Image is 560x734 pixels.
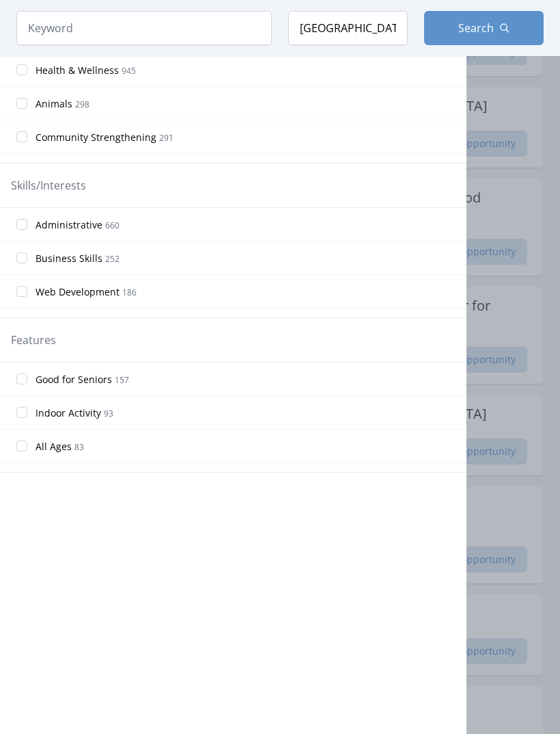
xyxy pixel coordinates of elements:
span: Administrative [36,219,102,233]
span: Business Skills [36,252,102,266]
input: Good for Seniors 157 [16,374,27,385]
input: Community Strengthening 291 [16,132,27,143]
input: Keyword [16,11,272,45]
span: 83 [74,442,84,454]
span: Community Strengthening [36,131,156,145]
legend: Features [11,332,56,349]
span: Health & Wellness [36,64,119,78]
span: 291 [159,133,173,144]
input: All Ages 83 [16,441,27,452]
input: Administrative 660 [16,220,27,231]
span: Indoor Activity [36,407,101,421]
span: 157 [115,375,129,386]
span: Good for Seniors [36,373,112,387]
span: 252 [105,254,120,265]
span: Web Development [36,286,120,300]
span: 945 [122,66,136,77]
button: Search [424,11,544,45]
span: 186 [122,287,137,299]
span: Search [458,20,494,36]
input: Location [288,11,408,45]
span: 660 [105,220,120,232]
legend: Skills/Interests [11,178,86,194]
input: Business Skills 252 [16,253,27,264]
span: 298 [75,99,89,111]
input: Animals 298 [16,99,27,109]
input: Health & Wellness 945 [16,65,27,76]
input: Web Development 186 [16,287,27,298]
span: All Ages [36,441,72,454]
span: Animals [36,98,72,112]
span: 93 [104,408,113,420]
input: Indoor Activity 93 [16,408,27,419]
